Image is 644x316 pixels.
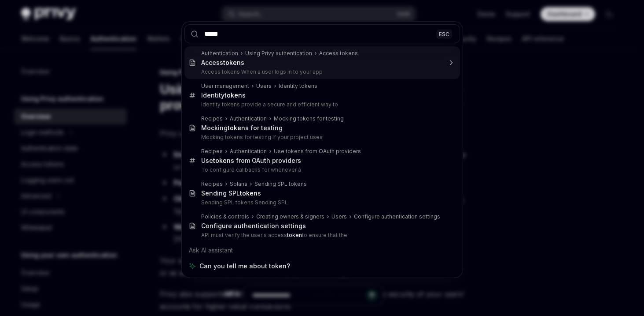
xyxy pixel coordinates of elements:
div: Configure authentication settings [201,222,306,230]
b: token [224,91,242,99]
div: ESC [436,29,452,38]
b: token [228,124,245,132]
b: token [213,157,231,164]
div: User management [201,83,249,90]
div: Creating owners & signers [256,213,324,220]
p: Identity tokens provide a secure and efficient way to [201,101,442,108]
div: Use s from OAuth providers [201,157,301,165]
p: Access tokens When a user logs in to your app [201,68,442,75]
div: Sending SPL s [201,189,261,197]
div: Access s [201,59,244,67]
div: Recipes [201,115,223,122]
div: Identity s [201,91,246,99]
div: Identity tokens [279,83,317,90]
div: Policies & controls [201,213,249,220]
div: Access tokens [319,50,358,57]
span: Can you tell me about token? [199,262,290,271]
div: Use tokens from OAuth providers [274,148,361,155]
b: token [240,189,258,197]
p: Mocking tokens for testing If your project uses [201,134,442,141]
div: Solana [230,181,247,188]
div: Using Privy authentication [245,50,312,57]
div: Authentication [230,148,267,155]
p: API must verify the user's access to ensure that the [201,232,442,239]
div: Recipes [201,181,223,188]
div: Recipes [201,148,223,155]
div: Sending SPL tokens [254,181,307,188]
div: Mocking s for testing [201,124,283,132]
p: Sending SPL tokens Sending SPL [201,199,442,206]
div: Authentication [201,50,238,57]
div: Configure authentication settings [354,213,440,220]
div: Ask AI assistant [184,242,460,258]
div: Mocking tokens for testing [274,115,344,122]
b: token [287,232,302,238]
div: Users [331,213,347,220]
div: Users [256,83,272,90]
div: Authentication [230,115,267,122]
b: token [223,59,241,66]
p: To configure callbacks for whenever a [201,166,442,173]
